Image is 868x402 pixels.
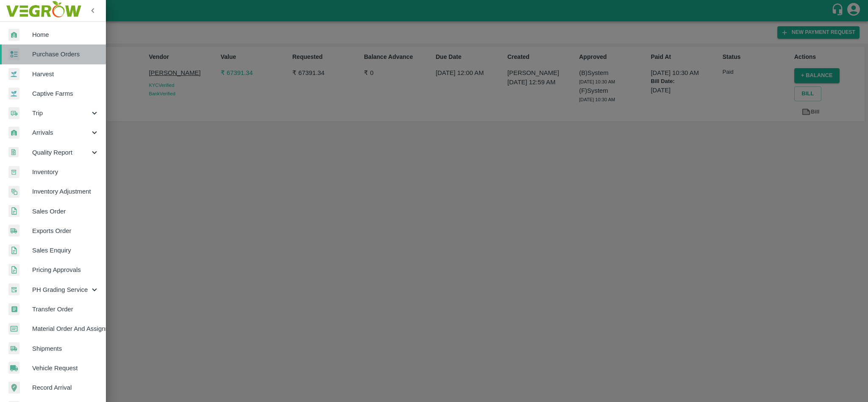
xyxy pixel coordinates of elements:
img: sales [8,205,19,217]
img: whTransfer [8,303,19,316]
img: sales [8,264,19,276]
span: Trip [32,108,90,118]
span: Shipments [32,344,99,353]
img: centralMaterial [8,323,19,335]
span: Sales Enquiry [32,246,99,255]
span: Exports Order [32,226,99,236]
span: Harvest [32,69,99,79]
img: delivery [8,107,19,119]
img: sales [8,244,19,257]
span: Captive Farms [32,89,99,98]
img: whArrival [8,29,19,41]
span: Vehicle Request [32,363,99,373]
img: whInventory [8,166,19,178]
img: whTracker [8,283,19,296]
span: Home [32,30,99,39]
span: Inventory [32,167,99,177]
img: harvest [8,87,19,100]
img: reciept [8,48,19,61]
img: whArrival [8,127,19,139]
img: inventory [8,186,19,198]
img: qualityReport [8,147,19,158]
span: Quality Report [32,148,90,157]
span: Pricing Approvals [32,265,99,274]
img: recordArrival [8,382,20,394]
span: PH Grading Service [32,285,90,294]
img: shipments [8,225,19,237]
span: Record Arrival [32,383,99,392]
span: Purchase Orders [32,50,99,59]
span: Sales Order [32,207,99,216]
img: vehicle [8,362,19,374]
span: Inventory Adjustment [32,187,99,196]
span: Arrivals [32,128,90,137]
img: shipments [8,342,19,355]
img: harvest [8,68,19,80]
span: Transfer Order [32,305,99,314]
span: Material Order And Assignment [32,324,99,333]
